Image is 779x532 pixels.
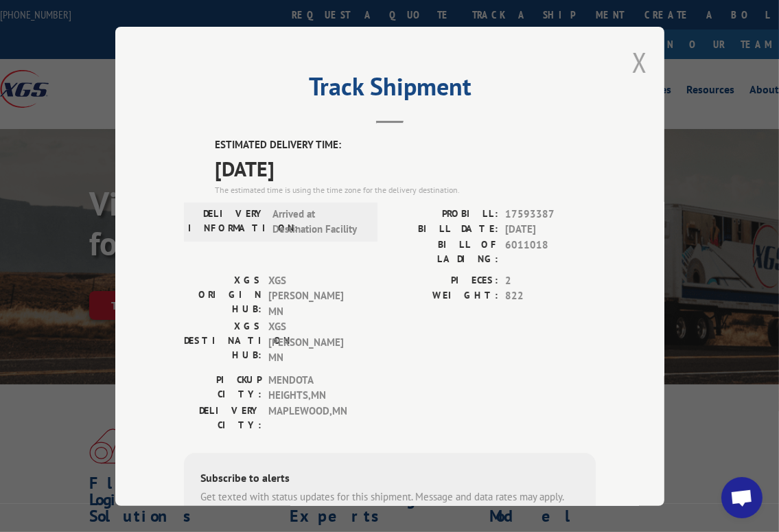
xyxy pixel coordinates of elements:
label: DELIVERY CITY: [184,403,261,432]
label: PROBILL: [390,206,498,222]
label: XGS DESTINATION HUB: [184,319,261,366]
label: XGS ORIGIN HUB: [184,273,261,319]
label: DELIVERY INFORMATION: [188,206,266,237]
h2: Track Shipment [184,77,596,103]
label: WEIGHT: [390,288,498,304]
div: Subscribe to alerts [200,469,579,489]
span: 2 [505,273,596,288]
span: Arrived at Destination Facility [272,206,365,237]
span: XGS [PERSON_NAME] MN [268,319,361,366]
span: [DATE] [505,222,596,238]
div: The estimated time is using the time zone for the delivery destination. [215,183,596,196]
span: 6011018 [505,237,596,266]
label: PIECES: [390,273,498,288]
label: ESTIMATED DELIVERY TIME: [215,137,596,153]
button: Close modal [632,44,647,80]
label: BILL DATE: [390,222,498,238]
span: [DATE] [215,152,596,183]
div: Get texted with status updates for this shipment. Message and data rates may apply. Message frequ... [200,489,579,520]
span: 822 [505,288,596,304]
span: 17593387 [505,206,596,222]
span: MAPLEWOOD , MN [268,403,361,432]
label: BILL OF LADING: [390,237,498,266]
label: PICKUP CITY: [184,372,261,403]
span: XGS [PERSON_NAME] MN [268,273,361,319]
span: MENDOTA HEIGHTS , MN [268,372,361,403]
a: Open chat [721,477,763,518]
